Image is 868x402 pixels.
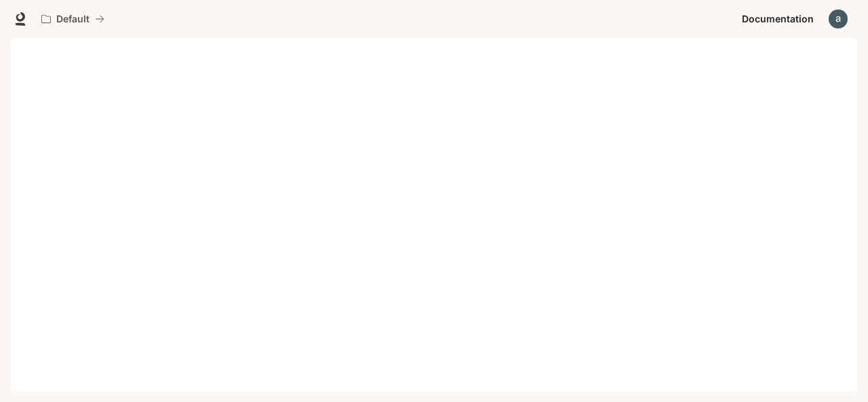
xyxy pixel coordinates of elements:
img: User avatar [829,9,848,28]
p: Default [56,14,90,25]
button: All workspaces [35,5,111,33]
a: Documentation [736,5,819,33]
button: User avatar [825,5,852,33]
span: Documentation [742,11,814,28]
iframe: Documentation [11,38,857,402]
